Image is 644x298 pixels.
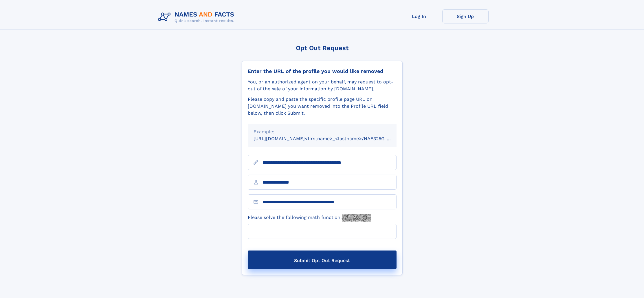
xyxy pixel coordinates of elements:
div: Example: [254,128,391,135]
small: [URL][DOMAIN_NAME]<firstname>_<lastname>/NAF325G-xxxxxxxx [254,136,408,141]
button: Submit Opt Out Request [248,251,397,269]
div: Please copy and paste the specific profile page URL on [DOMAIN_NAME] you want removed into the Pr... [248,96,397,117]
img: Logo Names and Facts [156,9,239,25]
a: Sign Up [442,9,489,23]
label: Please solve the following math function: [248,214,371,222]
a: Log In [396,9,442,23]
div: Opt Out Request [242,44,403,52]
div: You, or an authorized agent on your behalf, may request to opt-out of the sale of your informatio... [248,78,397,92]
div: Enter the URL of the profile you would like removed [248,68,397,74]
